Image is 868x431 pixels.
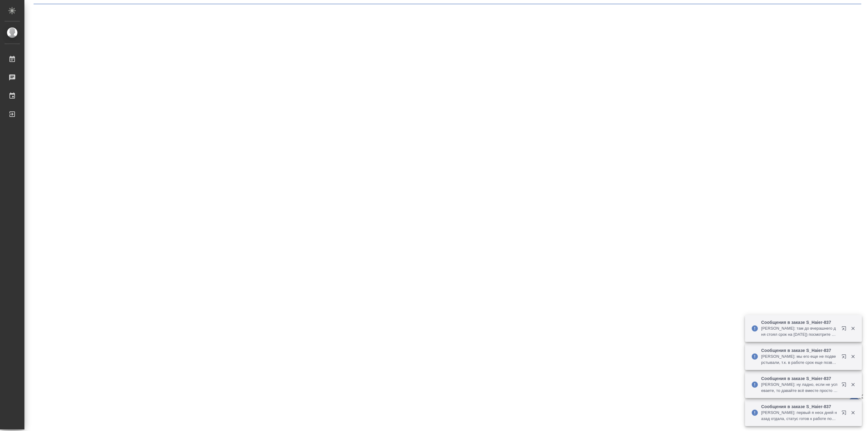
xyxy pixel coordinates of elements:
[761,375,837,382] p: Сообщения в заказе S_Haier-837
[761,382,837,394] p: [PERSON_NAME]: ну ладно, если не успеваете, то давайте всё вместе просто этот файл отдали раньше нам
[761,404,837,410] p: Сообщения в заказе S_Haier-837
[761,347,837,353] p: Сообщения в заказе S_Haier-837
[761,319,837,325] p: Сообщения в заказе S_Haier-837
[838,407,852,421] button: Открыть в новой вкладке
[838,378,852,393] button: Открыть в новой вкладке
[761,353,837,366] p: [PERSON_NAME]: мы его еще не подверстывали, т.к. в работе срок еще позволяет
[761,410,837,422] p: [PERSON_NAME]: первый я неск дней назад отдала, статус готов к работе поставила
[847,354,859,359] button: Закрыть
[838,350,852,365] button: Открыть в новой вкладке
[761,325,837,338] p: [PERSON_NAME]: там до вчерашнего дня стоял срок на [DATE]) посмотрите по логам)
[838,322,852,337] button: Открыть в новой вкладке
[847,326,859,331] button: Закрыть
[847,382,859,387] button: Закрыть
[847,410,859,415] button: Закрыть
